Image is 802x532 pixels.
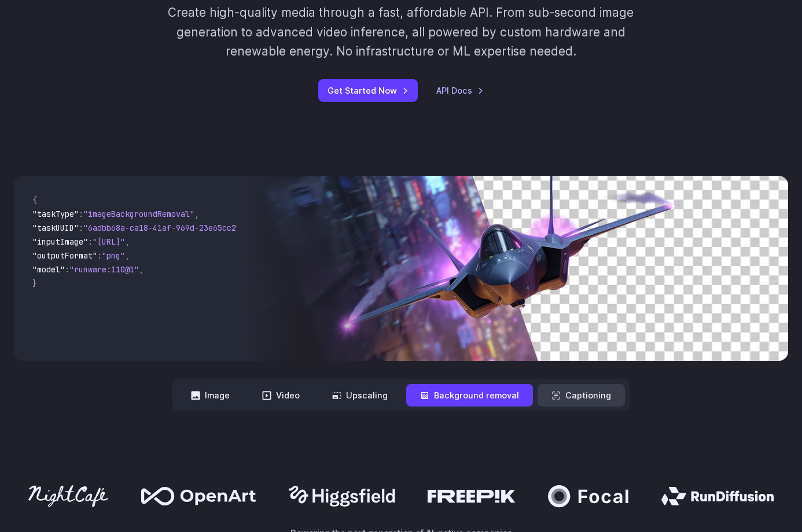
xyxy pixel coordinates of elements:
[32,209,79,219] span: "taskType"
[139,264,144,275] span: ,
[97,250,102,261] span: :
[32,223,79,233] span: "taskUUID"
[194,209,199,219] span: ,
[153,3,649,61] p: Create high-quality media through a fast, affordable API. From sub-second image generation to adv...
[93,237,125,247] span: "[URL]"
[83,223,259,233] span: "6adbb68a-ca18-41af-969d-23e65cc2729c"
[246,176,788,361] img: Futuristic stealth jet streaking through a neon-lit cityscape with glowing purple exhaust
[65,264,69,275] span: :
[125,250,130,261] span: ,
[318,384,402,407] button: Upscaling
[436,84,484,97] a: API Docs
[538,384,625,407] button: Captioning
[125,237,130,247] span: ,
[32,250,97,261] span: "outputFormat"
[32,264,65,275] span: "model"
[79,223,83,233] span: :
[248,384,314,407] button: Video
[83,209,194,219] span: "imageBackgroundRemoval"
[79,209,83,219] span: :
[177,384,244,407] button: Image
[318,79,418,102] a: Get Started Now
[32,278,37,289] span: }
[32,237,88,247] span: "inputImage"
[32,195,37,205] span: {
[88,237,93,247] span: :
[69,264,139,275] span: "runware:110@1"
[102,250,125,261] span: "png"
[406,384,533,407] button: Background removal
